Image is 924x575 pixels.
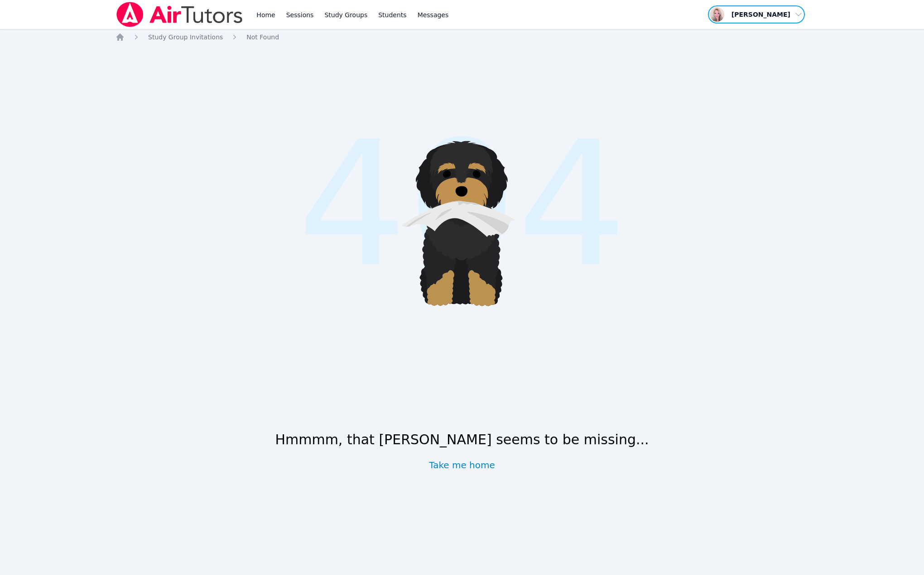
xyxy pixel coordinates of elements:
[148,33,223,42] a: Study Group Invitations
[115,2,244,27] img: Air Tutors
[246,33,279,42] a: Not Found
[429,459,495,471] a: Take me home
[275,432,649,448] h1: Hmmmm, that [PERSON_NAME] seems to be missing...
[418,10,449,19] span: Messages
[297,76,627,334] span: 404
[115,33,808,42] nav: Breadcrumb
[148,33,223,41] span: Study Group Invitations
[246,33,279,41] span: Not Found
